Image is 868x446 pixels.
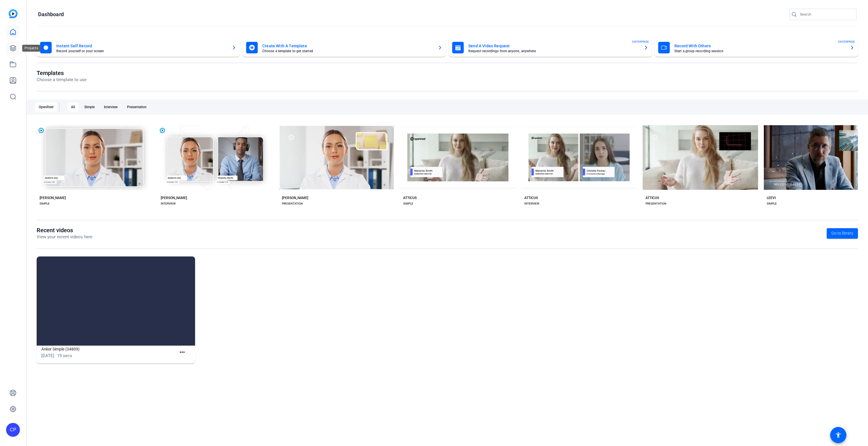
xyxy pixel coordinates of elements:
[56,49,227,53] mat-card-subtitle: Record yourself or your screen
[161,201,176,206] div: INTERVIEW
[40,196,66,200] div: [PERSON_NAME]
[524,201,539,206] div: INTERVIEW
[37,256,195,346] img: Anker Simple (34809)
[57,353,72,358] span: 19 secs
[179,349,186,356] mat-icon: more_horiz
[100,102,121,112] div: Interview
[68,102,78,112] div: All
[37,76,87,83] p: Choose a template to use
[243,38,446,57] button: Create With A TemplateChoose a template to get started
[282,196,308,200] div: [PERSON_NAME]
[468,42,639,49] mat-card-title: Send A Video Request
[831,230,853,236] span: Go to library
[468,49,639,53] mat-card-subtitle: Request recordings from anyone, anywhere
[41,353,54,358] span: [DATE]
[37,234,92,240] p: View your recent videos here
[9,9,18,18] img: blue-gradient.svg
[524,196,538,200] div: ATTICUS
[646,196,659,200] div: ATTICUS
[35,102,57,112] div: OpenReel
[403,196,417,200] div: ATTICUS
[674,42,845,49] mat-card-title: Record With Others
[767,196,776,200] div: LEEVI
[767,201,777,206] div: SIMPLE
[40,201,50,206] div: SIMPLE
[449,38,652,57] button: Send A Video RequestRequest recordings from anyone, anywhereENTERPRISE
[262,49,433,53] mat-card-subtitle: Choose a template to get started
[37,38,240,57] button: Instant Self RecordRecord yourself or your screen
[655,38,858,57] button: Record With OthersStart a group recording sessionENTERPRISE
[37,227,92,234] h1: Recent videos
[81,102,98,112] div: Simple
[282,201,303,206] div: PRESENTATION
[37,70,87,76] h1: Templates
[800,11,852,18] input: Search
[56,42,227,49] mat-card-title: Instant Self Record
[403,201,413,206] div: SIMPLE
[674,49,845,53] mat-card-subtitle: Start a group recording session
[262,42,433,49] mat-card-title: Create With A Template
[827,228,858,239] a: Go to library
[124,102,150,112] div: Presentation
[41,346,176,353] h1: Anker Simple (34809)
[6,423,20,437] div: CP
[632,40,649,44] span: ENTERPRISE
[835,432,842,438] mat-icon: accessibility
[22,45,40,52] div: Projects
[838,40,855,44] span: ENTERPRISE
[646,201,666,206] div: PRESENTATION
[38,11,64,18] h1: Dashboard
[161,196,187,200] div: [PERSON_NAME]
